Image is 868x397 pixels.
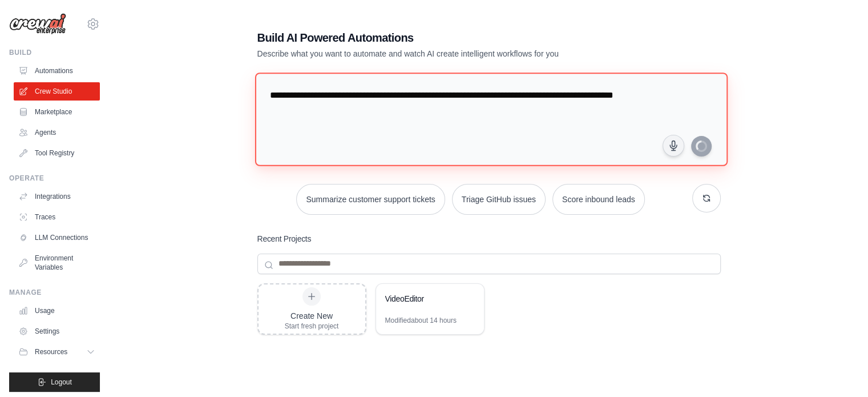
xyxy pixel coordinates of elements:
[552,184,645,215] button: Score inbound leads
[14,103,100,121] a: Marketplace
[14,144,100,162] a: Tool Registry
[811,342,868,397] iframe: Chat Widget
[9,372,100,392] button: Logout
[14,187,100,206] a: Integrations
[9,174,100,183] div: Operate
[14,228,100,247] a: LLM Connections
[9,48,100,57] div: Build
[692,184,721,212] button: Get new suggestions
[14,302,100,320] a: Usage
[296,184,445,215] button: Summarize customer support tickets
[257,48,641,59] p: Describe what you want to automate and watch AI create intelligent workflows for you
[285,310,339,322] div: Create New
[14,62,100,80] a: Automations
[35,347,67,356] span: Resources
[14,123,100,142] a: Agents
[14,322,100,340] a: Settings
[257,233,312,244] h3: Recent Projects
[663,135,684,157] button: Click to speak your automation idea
[14,208,100,226] a: Traces
[51,378,72,387] span: Logout
[14,343,100,361] button: Resources
[385,293,463,304] div: VideoEditor
[385,316,457,325] div: Modified about 14 hours
[9,13,66,35] img: Logo
[14,249,100,276] a: Environment Variables
[9,288,100,297] div: Manage
[285,322,339,331] div: Start fresh project
[14,82,100,101] a: Crew Studio
[257,30,641,46] h1: Build AI Powered Automations
[452,184,546,215] button: Triage GitHub issues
